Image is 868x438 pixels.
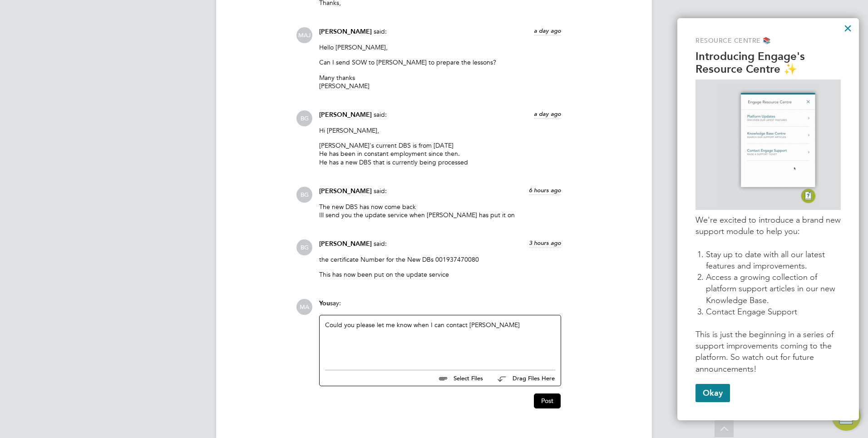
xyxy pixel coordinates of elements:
span: said: [374,110,387,119]
p: the certificate Number for the New DBs 001937470080 [319,255,561,264]
span: a day ago [534,110,561,118]
span: BG [296,110,312,126]
button: Close [843,21,852,35]
span: [PERSON_NAME] [319,28,372,35]
p: This is just the beginning in a series of support improvements coming to the platform. So watch o... [695,329,841,375]
button: Post [534,393,561,408]
p: This has now been put on the update service [319,270,561,279]
p: Resource Centre 📚 [695,36,841,45]
li: Stay up to date with all our latest features and improvements. [706,249,841,272]
p: [PERSON_NAME]'s current DBS is from [DATE] He has been in constant employment since then. He has ... [319,141,561,166]
div: Could you please let me know when I can contact [PERSON_NAME] [325,321,555,360]
span: said: [374,187,387,195]
span: MAJ [296,27,312,43]
span: [PERSON_NAME] [319,187,372,195]
button: Okay [695,384,730,402]
span: a day ago [534,27,561,35]
span: 3 hours ago [529,239,561,247]
div: say: [319,299,561,315]
span: [PERSON_NAME] [319,240,372,248]
button: Drag Files Here [490,369,555,388]
p: The new DBS has now come back Ill send you the update service when [PERSON_NAME] has put it on [319,203,561,219]
li: Access a growing collection of platform support articles in our new Knowledge Base. [706,272,841,306]
span: MA [296,299,312,315]
span: [PERSON_NAME] [319,111,372,119]
span: BG [296,239,312,255]
img: GIF of Resource Centre being opened [717,83,819,206]
p: Hi [PERSON_NAME], [319,126,561,134]
p: Can I send SOW to [PERSON_NAME] to prepare the lessons? [319,58,561,66]
span: 6 hours ago [529,186,561,194]
span: BG [296,187,312,203]
span: You [319,299,330,307]
span: said: [374,27,387,35]
p: Many thanks [PERSON_NAME] [319,74,561,90]
p: Resource Centre ✨ [695,63,841,76]
p: Introducing Engage's [695,50,841,63]
p: Hello [PERSON_NAME], [319,43,561,51]
p: We're excited to introduce a brand new support module to help you: [695,214,841,237]
li: Contact Engage Support [706,306,841,318]
span: said: [374,239,387,248]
